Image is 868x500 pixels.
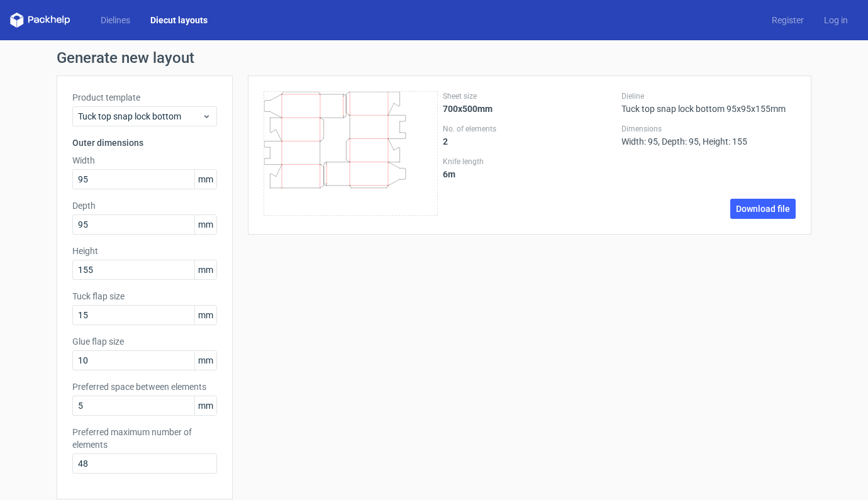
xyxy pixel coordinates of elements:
label: No. of elements [443,124,617,134]
strong: 700x500mm [443,104,492,114]
div: Tuck top snap lock bottom 95x95x155mm [621,91,796,114]
strong: 2 [443,136,448,147]
span: mm [194,170,216,189]
span: mm [194,215,216,234]
label: Preferred space between elements [72,381,217,393]
a: Register [762,14,814,26]
span: mm [194,260,216,279]
span: mm [194,351,216,370]
a: Diecut layouts [140,14,218,26]
label: Sheet size [443,91,617,101]
label: Tuck flap size [72,290,217,303]
label: Preferred maximum number of elements [72,426,217,451]
span: mm [194,306,216,325]
label: Glue flap size [72,335,217,348]
h1: Generate new layout [57,50,811,65]
label: Knife length [443,157,617,167]
a: Download file [730,199,796,219]
div: Width: 95, Depth: 95, Height: 155 [621,124,796,147]
a: Dielines [91,14,140,26]
label: Height [72,245,217,257]
label: Depth [72,199,217,212]
label: Width [72,154,217,167]
label: Dieline [621,91,796,101]
a: Log in [814,14,858,26]
h3: Outer dimensions [72,136,217,149]
span: Tuck top snap lock bottom [78,110,202,123]
span: mm [194,396,216,415]
label: Dimensions [621,124,796,134]
strong: 6 m [443,169,455,179]
label: Product template [72,91,217,104]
